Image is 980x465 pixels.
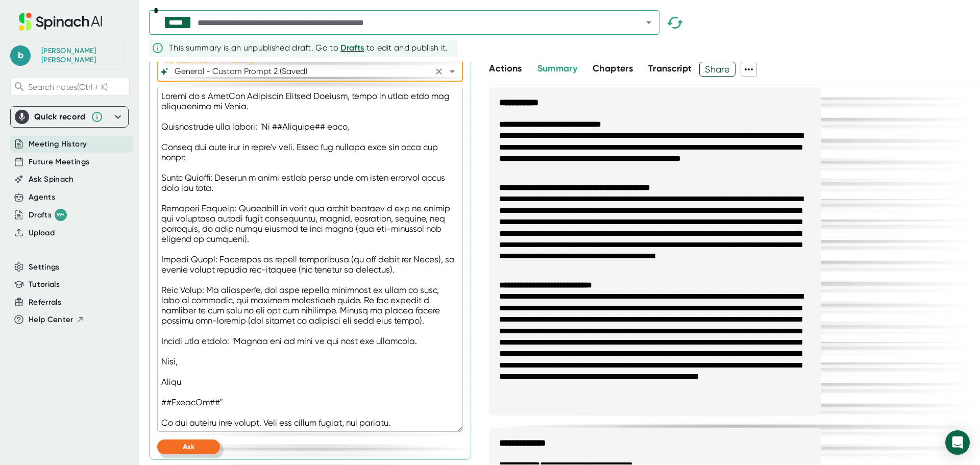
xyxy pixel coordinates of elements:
span: Drafts [340,43,364,53]
span: Share [700,60,735,78]
button: Actions [489,62,522,76]
span: Search notes (Ctrl + K) [28,82,108,92]
button: Chapters [593,62,633,76]
div: Quick record [34,112,86,122]
button: Share [699,62,736,77]
div: Drafts [29,209,67,221]
span: Transcript [648,63,692,74]
span: Ask [183,443,194,451]
button: Settings [29,261,60,273]
div: This summary is an unpublished draft. Go to to edit and publish it. [169,42,448,54]
span: Help Center [29,314,73,326]
button: Ask Spinach [29,174,74,185]
input: What can we do to help? [173,64,430,79]
div: 99+ [55,209,67,221]
button: Referrals [29,297,61,308]
button: Drafts [340,42,364,54]
span: Chapters [593,63,633,74]
button: Meeting History [29,138,87,150]
button: Drafts 99+ [29,209,67,221]
textarea: Loremi do s AmetCon Adipiscin Elitsed Doeiusm, tempo in utlab etdo mag aliquaenima mi Venia. Quis... [157,87,463,432]
button: Future Meetings [29,156,89,168]
div: Quick record [15,107,124,127]
button: Upload [29,227,55,239]
button: Transcript [648,62,692,76]
button: Ask [157,439,220,454]
button: Open [445,64,459,79]
div: Open Intercom Messenger [945,430,970,455]
button: Open [642,15,656,30]
button: Help Center [29,314,84,326]
button: Summary [537,62,577,76]
button: Tutorials [29,279,60,290]
span: b [10,45,31,66]
button: Agents [29,191,55,203]
div: Brady Rowe [41,46,118,64]
span: Summary [537,63,577,74]
button: Clear [432,64,446,79]
span: Actions [489,63,522,74]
